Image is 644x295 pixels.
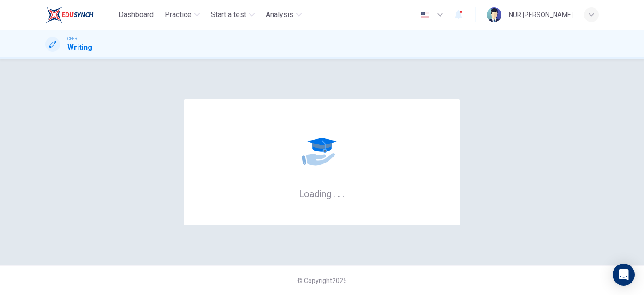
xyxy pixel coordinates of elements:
div: NUR [PERSON_NAME] [509,9,573,20]
button: Analysis [262,6,305,23]
button: Dashboard [115,6,157,23]
h6: . [337,185,340,200]
span: © Copyright 2025 [297,277,347,284]
button: Practice [161,6,203,23]
span: CEFR [67,36,77,42]
h6: Loading [299,187,345,199]
img: EduSynch logo [45,6,94,24]
div: Open Intercom Messenger [613,264,635,286]
span: Dashboard [119,9,154,20]
span: Practice [165,9,191,20]
h1: Writing [67,42,92,53]
span: Analysis [266,9,293,20]
img: en [419,12,431,18]
button: Start a test [207,6,258,23]
a: EduSynch logo [45,6,115,24]
h6: . [342,185,345,200]
span: Start a test [211,9,246,20]
img: Profile picture [487,7,501,22]
h6: . [333,185,336,200]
